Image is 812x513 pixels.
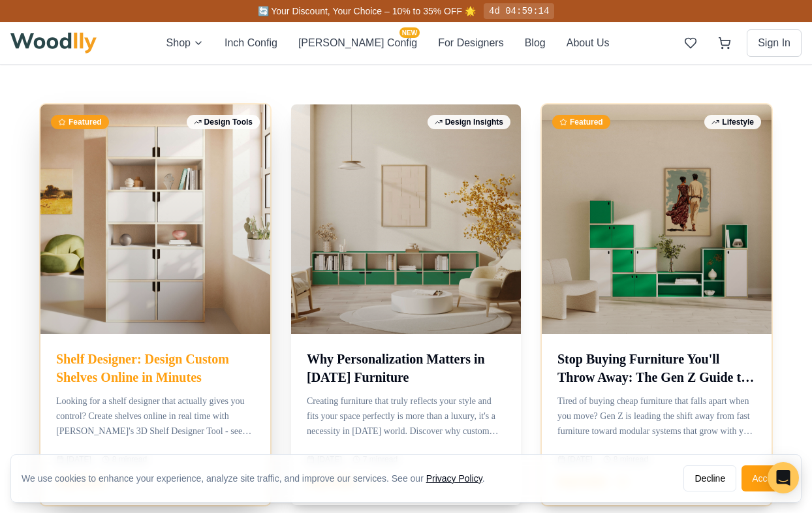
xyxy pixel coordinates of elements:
span: 🔄 Your Discount, Your Choice – 10% to 35% OFF 🌟 [258,6,476,16]
img: Woodlly [10,33,97,54]
div: Design Tools [187,115,260,129]
div: Featured [51,115,109,129]
p: Looking for a shelf designer that actually gives you control? Create shelves online in real time ... [56,394,255,439]
button: About Us [567,35,610,51]
p: Creating furniture that truly reflects your style and fits your space perfectly is more than a lu... [307,394,505,439]
button: For Designers [438,35,503,51]
div: 4d 04:59:14 [484,3,554,19]
button: Accept [742,465,790,491]
h3: Stop Buying Furniture You'll Throw Away: The Gen Z Guide to Building a Space That Evolves [557,350,756,386]
div: We use cookies to enhance your experience, analyze site traffic, and improve our services. See our . [22,472,495,485]
button: Shop [166,35,204,51]
a: Privacy Policy [426,473,482,484]
button: Inch Config [225,35,277,51]
h3: Why Personalization Matters in [DATE] Furniture [307,350,505,386]
button: Decline [683,465,736,491]
div: Design Insights [428,115,510,129]
button: Blog [525,35,546,51]
p: Tired of buying cheap furniture that falls apart when you move? Gen Z is leading the shift away f... [557,394,756,439]
div: Open Intercom Messenger [768,462,799,493]
div: Featured [552,115,610,129]
button: [PERSON_NAME] ConfigNEW [298,35,417,51]
button: Sign In [747,29,802,57]
span: NEW [399,27,420,38]
h3: Shelf Designer: Design Custom Shelves Online in Minutes [56,350,255,386]
div: Lifestyle [704,115,761,129]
